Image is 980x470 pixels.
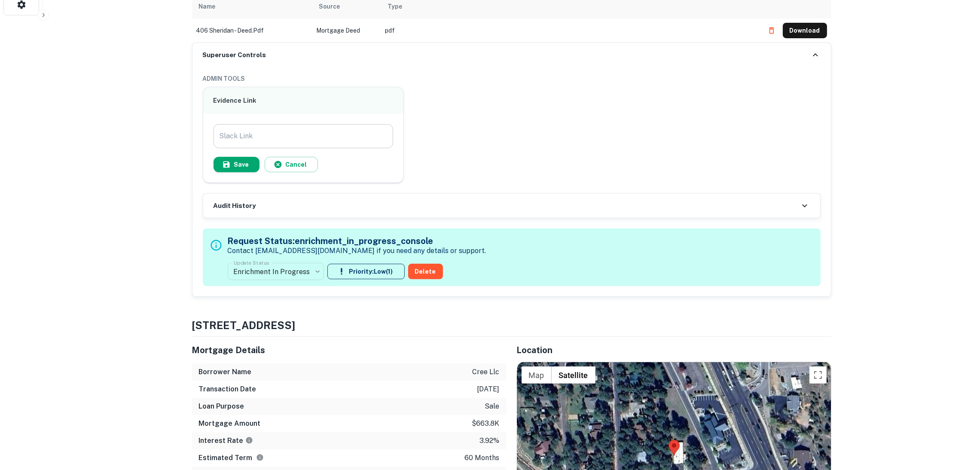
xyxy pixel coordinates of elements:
[199,401,244,412] h6: Loan Purpose
[327,264,405,279] button: Priority:Low(1)
[809,366,827,384] button: Toggle fullscreen view
[203,74,821,83] h6: ADMIN TOOLS
[234,259,269,266] label: Update Status
[192,344,507,357] h5: Mortgage Details
[245,436,253,444] svg: The interest rates displayed on the website are for informational purposes only and may be report...
[192,18,312,43] td: 406 sheridan - deed.pdf
[228,246,486,256] p: Contact [EMAIL_ADDRESS][DOMAIN_NAME] if you need any details or support.
[480,436,500,446] p: 3.92%
[552,366,595,384] button: Show satellite imagery
[465,453,500,463] p: 60 months
[517,344,831,357] h5: Location
[256,454,264,461] svg: Term is based on a standard schedule for this type of loan.
[214,201,256,211] h6: Audit History
[477,384,500,394] p: [DATE]
[764,24,779,37] button: Delete file
[199,1,216,12] div: Name
[522,366,552,384] button: Show street map
[199,367,252,377] h6: Borrower Name
[203,50,266,60] h6: Superuser Controls
[783,23,827,38] button: Download
[473,367,500,377] p: cree llc
[199,436,253,446] h6: Interest Rate
[192,317,831,333] h4: [STREET_ADDRESS]
[265,157,318,172] button: Cancel
[214,157,260,172] button: Save
[937,401,980,443] iframe: Chat Widget
[472,418,500,429] p: $663.8k
[408,264,443,279] button: Delete
[312,18,381,43] td: Mortgage Deed
[199,453,264,463] h6: Estimated Term
[228,259,324,284] div: Enrichment In Progress
[381,18,760,43] td: pdf
[199,384,256,394] h6: Transaction Date
[214,96,394,106] h6: Evidence Link
[388,1,403,12] div: Type
[199,418,261,429] h6: Mortgage Amount
[485,401,500,412] p: sale
[319,1,340,12] div: Source
[228,235,486,247] h5: Request Status: enrichment_in_progress_console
